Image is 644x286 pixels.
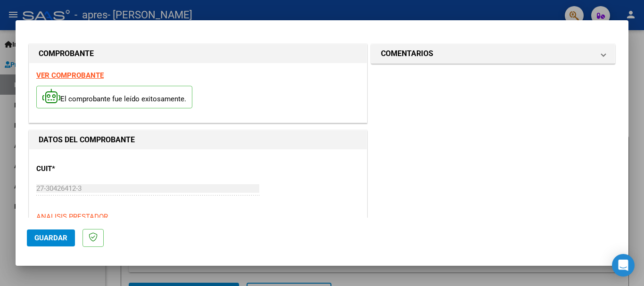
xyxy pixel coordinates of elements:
span: Guardar [34,234,67,242]
strong: COMPROBANTE [39,49,94,58]
button: Guardar [27,229,75,246]
strong: DATOS DEL COMPROBANTE [39,135,135,144]
span: ANALISIS PRESTADOR [36,212,108,221]
a: VER COMPROBANTE [36,71,104,80]
div: Open Intercom Messenger [612,254,635,277]
mat-expansion-panel-header: COMENTARIOS [372,44,615,63]
p: El comprobante fue leído exitosamente. [36,86,192,109]
p: CUIT [36,163,133,174]
h1: COMENTARIOS [381,48,433,59]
